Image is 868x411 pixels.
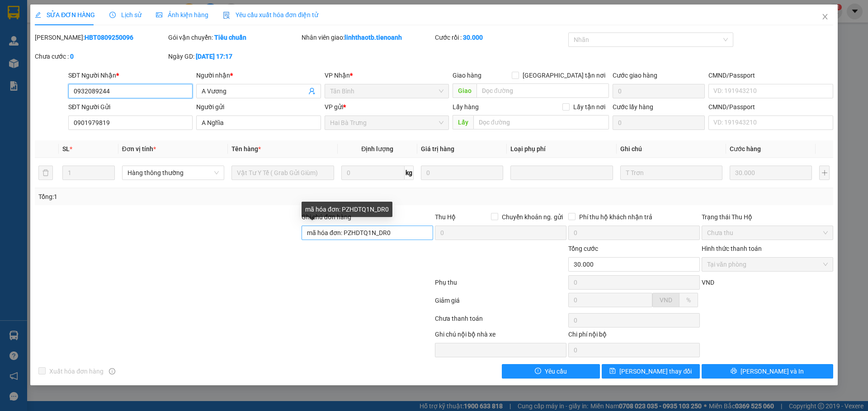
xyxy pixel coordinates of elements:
span: [GEOGRAPHIC_DATA] tận nơi [519,70,609,80]
div: CMND/Passport [708,70,833,80]
button: delete [38,166,53,180]
span: printer [731,368,737,375]
div: Chưa thanh toán [434,314,567,329]
button: plus [819,166,829,180]
div: mã hóa đơn: PZHDTQ1N_DR0 [302,202,392,217]
button: printer[PERSON_NAME] và In [702,364,833,379]
span: Tại văn phòng [707,258,828,271]
div: CMND/Passport [708,102,833,112]
span: Chưa thu [707,226,828,240]
span: close [821,13,829,20]
div: SĐT Người Nhận [68,70,193,80]
div: Trạng thái Thu Hộ [702,212,833,222]
span: VND [660,296,672,304]
div: Tổng: 1 [38,192,335,202]
span: Phí thu hộ khách nhận trả [576,212,656,222]
span: Đơn vị tính [122,145,156,152]
img: icon [223,12,230,19]
span: SỬA ĐƠN HÀNG [35,11,95,18]
span: Tổng cước [568,245,598,252]
span: Lấy tận nơi [570,102,609,112]
input: Ghi chú đơn hàng [302,226,433,240]
div: Người nhận [196,70,321,80]
span: Lấy hàng [453,103,479,111]
div: Chưa cước : [35,51,166,61]
input: Cước giao hàng [613,84,705,98]
span: user-add [308,88,316,95]
input: Ghi Chú [620,166,722,180]
span: Giao [453,83,476,98]
div: SĐT Người Gửi [68,102,193,112]
span: Hai Bà Trưng [330,116,443,129]
div: [PERSON_NAME]: [35,32,166,42]
span: save [609,368,616,375]
label: Hình thức thanh toán [702,245,762,252]
span: VP Nhận [325,72,350,79]
span: % [686,296,691,304]
button: exclamation-circleYêu cầu [502,364,600,379]
span: clock-circle [109,12,116,18]
button: save[PERSON_NAME] thay đổi [602,364,700,379]
span: Tân Bình [330,84,443,98]
span: Chuyển khoản ng. gửi [498,212,566,222]
span: kg [405,166,414,180]
div: VP gửi [325,102,449,112]
b: 30.000 [463,34,483,41]
div: Cước rồi : [435,32,566,42]
span: Lịch sử [109,11,142,18]
input: 0 [730,166,812,180]
span: Cước hàng [730,145,761,152]
th: Ghi chú [617,140,726,158]
label: Cước lấy hàng [613,103,653,111]
b: Tiêu chuẩn [214,34,246,41]
span: [PERSON_NAME] và In [741,366,804,376]
th: Loại phụ phí [507,140,616,158]
span: SL [62,145,70,152]
div: Phụ thu [434,277,567,293]
div: Ngày GD: [168,51,300,61]
b: HBT0809250096 [85,34,133,41]
span: exclamation-circle [535,368,541,375]
span: Yêu cầu xuất hóa đơn điện tử [223,11,318,18]
div: Chi phí nội bộ [568,329,700,343]
input: Dọc đường [476,83,609,98]
span: VND [702,279,714,286]
span: Yêu cầu [545,366,567,376]
span: Định lượng [361,145,393,152]
div: Ghi chú nội bộ nhà xe [435,329,566,343]
span: info-circle [109,368,115,374]
span: Ảnh kiện hàng [156,11,208,18]
div: Gói vận chuyển: [168,32,300,42]
div: Nhân viên giao: [302,32,433,42]
span: Xuất hóa đơn hàng [46,366,107,376]
div: Người gửi [196,102,321,112]
span: Giá trị hàng [421,145,454,152]
span: Tên hàng [231,145,261,152]
span: picture [156,12,162,18]
b: [DATE] 17:17 [196,53,232,60]
b: 0 [70,53,74,60]
span: Hàng thông thường [127,166,219,180]
input: 0 [421,166,503,180]
span: [PERSON_NAME] thay đổi [619,366,692,376]
button: Close [812,5,838,30]
span: Lấy [453,115,473,129]
span: Giao hàng [453,72,481,79]
label: Cước giao hàng [613,72,657,79]
span: edit [35,12,41,18]
span: Thu Hộ [435,213,456,221]
div: Giảm giá [434,296,567,311]
input: Cước lấy hàng [613,115,705,130]
input: VD: Bàn, Ghế [231,166,334,180]
input: Dọc đường [473,115,609,129]
b: linhthaotb.tienoanh [344,34,402,41]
